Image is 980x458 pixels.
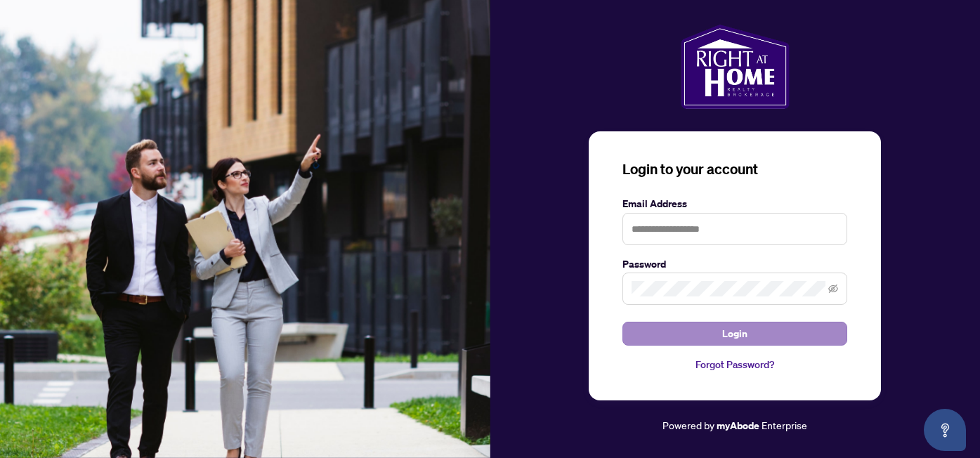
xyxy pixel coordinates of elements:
[622,322,847,346] button: Login
[662,419,714,431] span: Powered by
[722,322,747,345] span: Login
[828,284,838,294] span: eye-invisible
[622,159,847,179] h3: Login to your account
[717,418,759,433] a: myAbode
[622,196,847,211] label: Email Address
[762,419,807,431] span: Enterprise
[622,256,847,272] label: Password
[622,357,847,372] a: Forgot Password?
[924,409,966,451] button: Open asap
[681,25,790,109] img: ma-logo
